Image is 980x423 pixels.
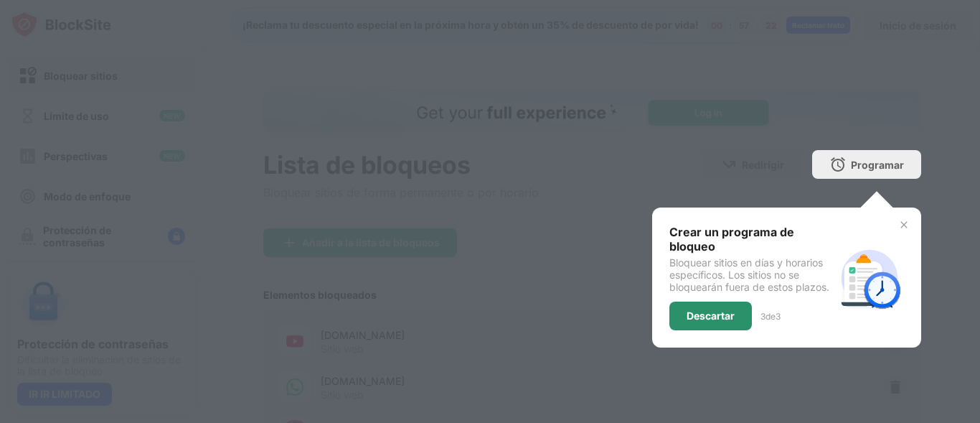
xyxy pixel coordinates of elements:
img: schedule.svg [835,243,904,312]
font: Crear un programa de bloqueo [669,225,794,254]
img: x-button.svg [898,219,910,231]
font: 3 [760,311,765,322]
font: Descartar [687,310,735,322]
font: Programar [851,159,904,171]
font: Bloquear sitios en días y horarios específicos. Los sitios no se bloquearán fuera de estos plazos. [669,256,829,293]
font: 3 [776,311,781,322]
font: de [765,311,776,322]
